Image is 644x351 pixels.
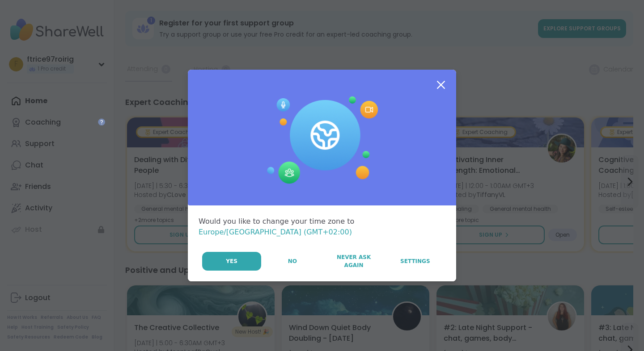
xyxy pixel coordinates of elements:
[288,257,297,265] span: No
[323,252,384,271] button: Never Ask Again
[226,257,237,265] span: Yes
[385,252,445,271] a: Settings
[199,228,352,236] span: Europe/[GEOGRAPHIC_DATA] (GMT+02:00)
[262,252,322,271] button: No
[400,257,430,265] span: Settings
[266,96,378,184] img: Session Experience
[328,253,379,269] span: Never Ask Again
[202,252,261,271] button: Yes
[98,118,105,125] iframe: Spotlight
[199,216,445,238] div: Would you like to change your time zone to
